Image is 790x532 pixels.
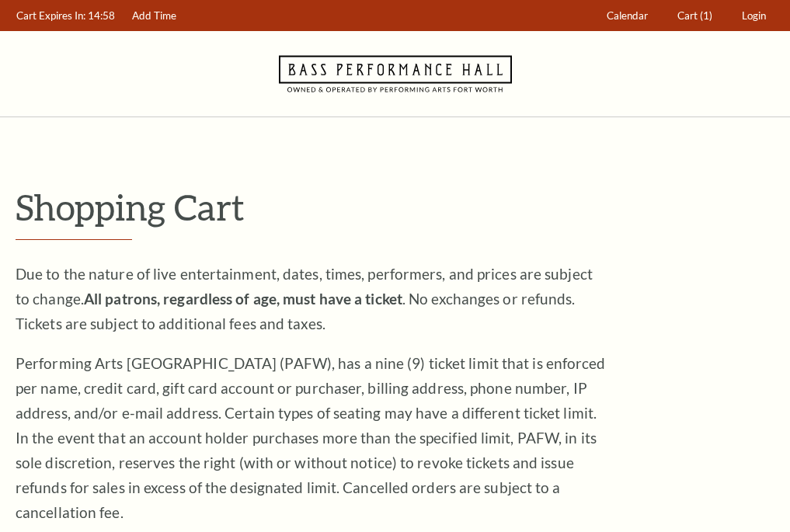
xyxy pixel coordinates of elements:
[125,1,184,31] a: Add Time
[16,187,774,227] p: Shopping Cart
[88,9,115,22] span: 14:58
[600,1,656,31] a: Calendar
[735,1,774,31] a: Login
[16,265,593,332] span: Due to the nature of live entertainment, dates, times, performers, and prices are subject to chan...
[84,290,402,308] strong: All patrons, regardless of age, must have a ticket
[16,9,85,22] span: Cart Expires In:
[607,9,648,22] span: Calendar
[700,9,712,22] span: (1)
[742,9,766,22] span: Login
[677,9,698,22] span: Cart
[670,1,720,31] a: Cart (1)
[16,351,606,525] p: Performing Arts [GEOGRAPHIC_DATA] (PAFW), has a nine (9) ticket limit that is enforced per name, ...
